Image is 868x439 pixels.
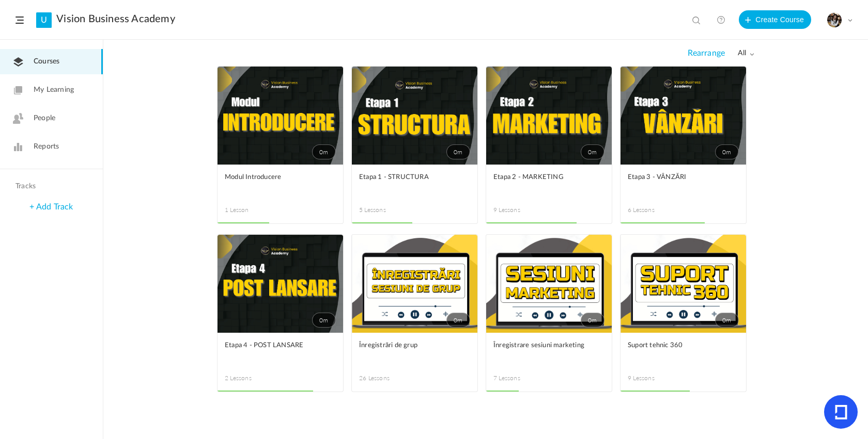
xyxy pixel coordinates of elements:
[493,340,589,351] span: Înregistrare sesiuni marketing
[628,172,723,183] span: Etapa 3 - VÂNZĂRI
[827,13,842,27] img: tempimagehs7pti.png
[16,182,85,191] h4: Tracks
[715,313,739,328] span: 0m
[359,205,415,215] span: 5 Lessons
[493,340,605,363] a: Înregistrare sesiuni marketing
[486,67,612,165] a: 0m
[34,56,59,67] span: Courses
[359,340,470,363] a: Înregistrări de grup
[225,340,336,363] a: Etapa 4 - POST LANSARE
[628,340,739,363] a: Suport tehnic 360
[493,172,589,183] span: Etapa 2 - MARKETING
[312,313,336,328] span: 0m
[738,49,754,58] span: all
[225,172,336,195] a: Modul Introducere
[218,235,343,333] a: 0m
[628,205,684,215] span: 6 Lessons
[628,172,739,195] a: Etapa 3 - VÂNZĂRI
[628,373,684,383] span: 9 Lessons
[352,67,477,165] a: 0m
[225,373,281,383] span: 2 Lessons
[225,172,320,183] span: Modul Introducere
[581,144,605,159] span: 0m
[359,340,455,351] span: Înregistrări de grup
[446,313,470,328] span: 0m
[493,172,605,195] a: Etapa 2 - MARKETING
[56,13,175,25] a: Vision Business Academy
[359,172,470,195] a: Etapa 1 - STRUCTURA
[486,235,612,333] a: 0m
[352,235,477,333] a: 0m
[621,235,746,333] a: 0m
[715,144,739,159] span: 0m
[34,113,55,124] span: People
[34,141,59,152] span: Reports
[621,67,746,165] a: 0m
[359,373,415,383] span: 26 Lessons
[225,340,320,351] span: Etapa 4 - POST LANSARE
[29,203,73,211] a: + Add Track
[493,373,549,383] span: 7 Lessons
[581,313,605,328] span: 0m
[34,85,74,95] span: My Learning
[688,48,725,58] span: Rearrange
[359,172,455,183] span: Etapa 1 - STRUCTURA
[446,144,470,159] span: 0m
[36,12,52,28] a: U
[739,10,811,29] button: Create Course
[218,67,343,165] a: 0m
[312,144,336,159] span: 0m
[225,205,281,215] span: 1 Lesson
[493,205,549,215] span: 9 Lessons
[628,340,723,351] span: Suport tehnic 360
